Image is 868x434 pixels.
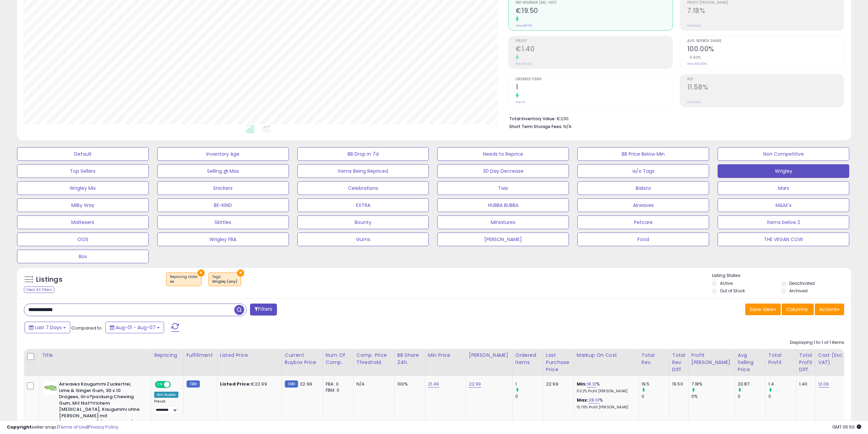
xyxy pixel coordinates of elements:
[58,424,87,430] a: Terms of Use
[516,78,672,81] span: Ordered Items
[577,181,709,195] button: Balisto
[563,123,572,130] span: N/A
[297,215,429,229] button: Bounty
[799,352,812,373] div: Total Profit Diff.
[672,352,686,373] div: Total Rev. Diff.
[745,304,781,315] button: Save View
[718,181,849,195] button: Mars
[577,397,589,403] b: Max:
[220,381,251,387] b: Listed Price:
[285,352,320,366] div: Current Buybox Price
[25,322,70,333] button: Last 7 Days
[782,304,814,315] button: Columns
[157,181,289,195] button: Snickers
[577,381,587,387] b: Min:
[515,352,540,366] div: Ordered Items
[577,381,633,394] div: %
[642,352,666,366] div: Total Rev.
[718,147,849,161] button: Non Competitive
[687,100,701,104] small: Prev: N/A
[154,392,178,398] div: Win BuyBox
[577,164,709,178] button: w/o Tags
[799,381,810,387] div: 1.40
[297,233,429,246] button: Gums
[154,399,178,415] div: Preset:
[515,381,543,387] div: 1
[574,349,638,376] th: The percentage added to the cost of goods (COGS) that forms the calculator for Min & Max prices.
[326,387,348,393] div: FBM: 0
[687,83,844,93] h2: 11.58%
[157,164,289,178] button: Selling @ Max
[768,381,796,387] div: 1.4
[577,405,633,410] p: 15.76% Profit [PERSON_NAME]
[516,39,672,43] span: Profit
[577,233,709,246] button: Food
[187,352,214,359] div: Fulfillment
[116,324,156,331] span: Aug-01 - Aug-07
[437,181,569,195] button: Twix
[285,380,298,388] small: FBM
[738,393,765,400] div: 0
[157,215,289,229] button: Skittles
[718,233,849,246] button: THE VEGAN COW
[297,181,429,195] button: Celebrations
[71,325,103,331] span: Compared to:
[687,24,701,28] small: Prev: N/A
[157,198,289,212] button: BE-KIND
[250,304,277,316] button: Filters
[691,381,735,387] div: 7.18%
[516,45,672,54] h2: €1.40
[718,215,849,229] button: Items below 2
[437,198,569,212] button: HUBBA BUBBA
[687,1,844,5] span: Profit [PERSON_NAME]
[17,198,149,212] button: Milky Way
[157,147,289,161] button: Inventory Age
[88,424,118,430] a: Privacy Policy
[17,181,149,195] button: Wrigley Mix
[516,100,525,104] small: Prev: 0
[546,352,571,373] div: Last Purchase Price
[356,381,389,387] div: N/A
[297,147,429,161] button: BB Drop in 7d
[546,381,569,387] div: 22.99
[170,274,198,284] span: Repricing state :
[326,381,348,387] div: FBA: 0
[297,164,429,178] button: Items Being Repriced
[516,83,672,93] h2: 1
[577,389,633,394] p: 11.02% Profit [PERSON_NAME]
[672,381,683,387] div: 19.50
[789,288,808,294] label: Archived
[712,272,851,279] p: Listing States:
[157,233,289,246] button: Wrigley FBA
[587,381,597,388] a: 18.31
[516,24,532,28] small: Prev: €0.00
[36,275,62,284] h5: Listings
[17,147,149,161] button: Default
[156,382,164,388] span: ON
[469,381,481,388] a: 22.99
[35,324,62,331] span: Last 7 Days
[687,45,844,54] h2: 100.00%
[768,393,796,400] div: 0
[642,381,669,387] div: 19.5
[42,352,148,359] div: Title
[17,250,149,263] button: Box
[789,280,815,286] label: Deactivated
[428,352,463,359] div: Min Price
[17,164,149,178] button: Top Sellers
[509,114,839,122] li: €230
[59,381,142,427] b: Airwaves Kaugummi Zuckerfrei, Lime & Ginger Gum, 30 x 10 Dragees, Gro?packung Chewing Gum, Mit Na...
[687,7,844,16] h2: 7.18%
[818,352,853,366] div: Cost (Exc. VAT)
[469,352,510,359] div: [PERSON_NAME]
[326,352,351,366] div: Num of Comp.
[815,304,844,315] button: Actions
[212,279,237,284] div: Wrigley (any)
[7,424,118,431] div: seller snap | |
[170,279,198,284] div: on
[397,352,422,366] div: BB Share 24h.
[237,269,244,277] button: ×
[428,381,439,388] a: 21.49
[720,280,733,286] label: Active
[687,55,701,60] small: 0.00%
